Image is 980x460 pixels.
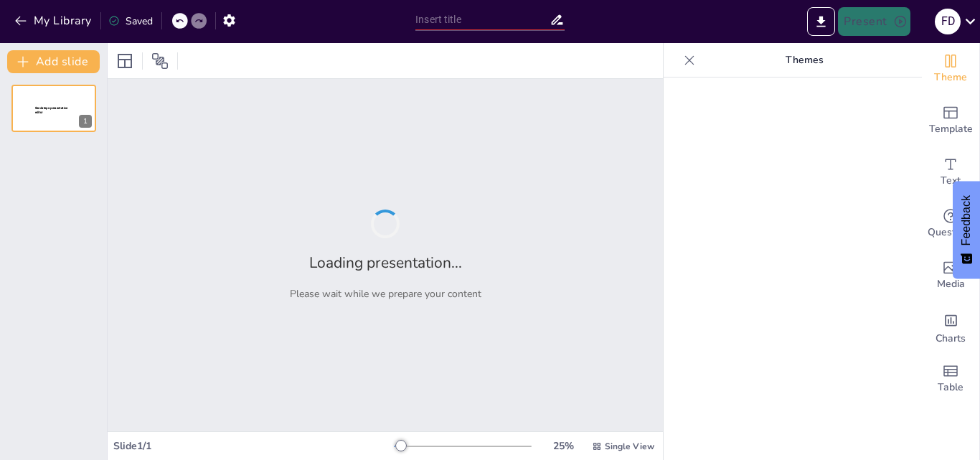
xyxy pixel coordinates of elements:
button: F D [935,7,961,36]
span: Sendsteps presentation editor [35,106,68,114]
span: Feedback [960,195,973,245]
div: Add a table [922,353,979,405]
button: Add slide [7,50,100,73]
span: Position [151,52,169,70]
span: Text [941,173,961,189]
input: Insert title [415,9,550,30]
span: Table [938,380,963,395]
button: My Library [11,9,98,32]
button: Feedback - Show survey [953,181,980,278]
div: Get real-time input from your audience [922,198,979,250]
div: 25 % [546,439,580,453]
div: Layout [113,50,136,72]
p: Please wait while we prepare your content [290,287,481,301]
span: Template [929,121,973,137]
div: Slide 1 / 1 [113,439,394,453]
div: F D [935,9,961,34]
span: Charts [936,331,966,347]
button: Present [838,7,910,36]
span: Single View [605,441,654,452]
h2: Loading presentation... [309,253,462,273]
button: Export to PowerPoint [807,7,835,36]
div: Add ready made slides [922,95,979,146]
p: Themes [701,43,908,78]
div: Add text boxes [922,146,979,198]
span: Theme [934,70,967,85]
div: Add charts and graphs [922,301,979,353]
div: Change the overall theme [922,43,979,95]
span: Media [937,276,965,292]
div: Add images, graphics, shapes or video [922,250,979,301]
span: Questions [928,225,974,240]
div: 1 [11,85,96,132]
div: 1 [79,115,92,128]
div: Saved [108,14,153,28]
